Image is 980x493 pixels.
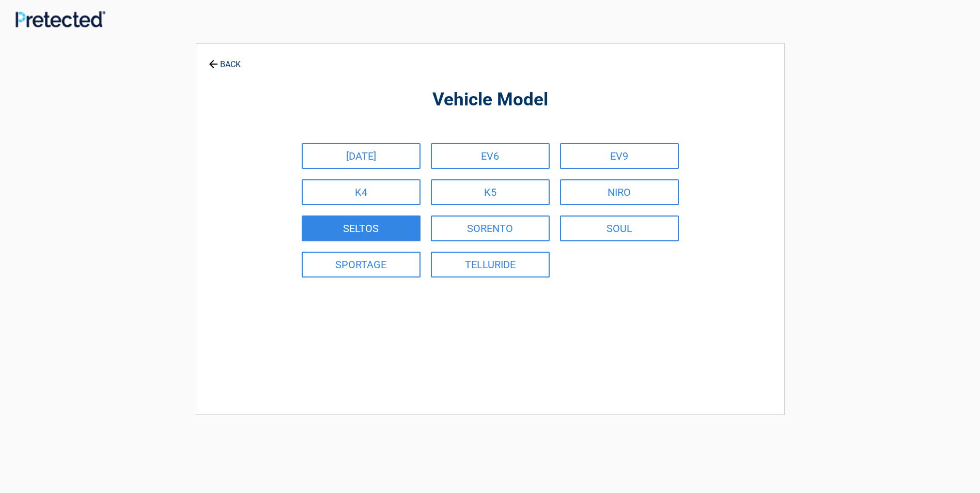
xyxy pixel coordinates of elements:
a: [DATE] [302,143,421,169]
a: EV6 [431,143,550,169]
a: K5 [431,179,550,205]
img: Main Logo [15,11,105,27]
a: TELLURIDE [431,252,550,278]
a: BACK [207,51,243,69]
a: SELTOS [302,215,421,241]
a: SPORTAGE [302,252,421,278]
a: SORENTO [431,215,550,241]
a: NIRO [560,179,679,205]
a: K4 [302,179,421,205]
a: EV9 [560,143,679,169]
a: SOUL [560,215,679,241]
h2: Vehicle Model [253,88,727,112]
